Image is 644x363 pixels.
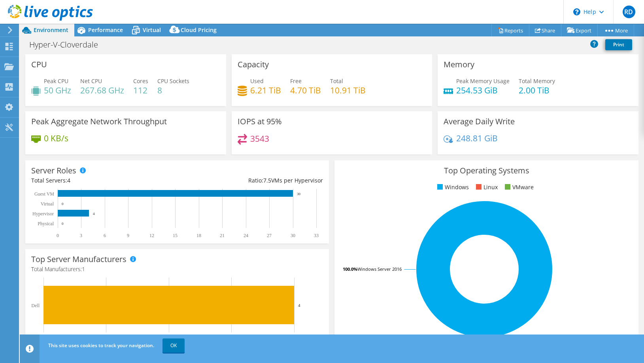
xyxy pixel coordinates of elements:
[435,183,469,192] li: Windows
[143,26,161,34] span: Virtual
[31,176,177,185] div: Total Servers:
[157,77,189,85] span: CPU Sockets
[456,77,510,85] span: Peak Memory Usage
[31,265,323,274] h4: Total Manufacturers:
[290,77,302,85] span: Free
[298,303,300,308] text: 4
[80,86,124,95] h4: 267.68 GHz
[32,211,54,217] text: Hypervisor
[173,233,178,238] text: 15
[62,202,64,206] text: 0
[623,6,635,18] span: RD
[267,233,272,238] text: 27
[31,166,76,175] h3: Server Roles
[491,24,529,36] a: Reports
[597,24,634,36] a: More
[181,26,217,34] span: Cloud Pricing
[44,86,71,95] h4: 50 GHz
[244,233,248,238] text: 24
[456,86,510,95] h4: 254.53 GiB
[291,233,295,238] text: 30
[444,60,474,69] h3: Memory
[31,303,40,308] text: Dell
[238,117,282,126] h3: IOPS at 95%
[250,86,281,95] h4: 6.21 TiB
[80,77,102,85] span: Net CPU
[519,86,555,95] h4: 2.00 TiB
[340,166,632,175] h3: Top Operating Systems
[444,117,515,126] h3: Average Daily Write
[31,60,47,69] h3: CPU
[343,266,357,272] tspan: 100.0%
[44,77,68,85] span: Peak CPU
[561,24,598,36] a: Export
[474,183,498,192] li: Linux
[57,233,59,238] text: 0
[177,176,323,185] div: Ratio: VMs per Hypervisor
[357,266,402,272] tspan: Windows Server 2016
[41,201,54,207] text: Virtual
[297,192,301,196] text: 30
[573,8,580,15] svg: \n
[127,233,129,238] text: 9
[238,60,269,69] h3: Capacity
[44,134,68,143] h4: 0 KB/s
[162,338,185,353] a: OK
[263,177,271,184] span: 7.5
[88,26,123,34] span: Performance
[250,77,264,85] span: Used
[456,134,498,143] h4: 248.81 GiB
[149,233,154,238] text: 12
[605,39,632,50] a: Print
[314,233,319,238] text: 33
[93,212,95,216] text: 4
[38,221,54,226] text: Physical
[196,233,201,238] text: 18
[62,222,64,226] text: 0
[80,233,82,238] text: 3
[48,342,154,349] span: This site uses cookies to track your navigation.
[529,24,561,36] a: Share
[133,77,148,85] span: Cores
[330,86,366,95] h4: 10.91 TiB
[82,265,85,273] span: 1
[31,255,127,264] h3: Top Server Manufacturers
[250,134,269,143] h4: 3543
[330,77,343,85] span: Total
[34,26,68,34] span: Environment
[34,191,54,197] text: Guest VM
[133,86,148,95] h4: 112
[220,233,225,238] text: 21
[26,40,110,49] h1: Hyper-V-Cloverdale
[290,86,321,95] h4: 4.70 TiB
[104,233,106,238] text: 6
[67,177,70,184] span: 4
[503,183,534,192] li: VMware
[157,86,189,95] h4: 8
[31,117,167,126] h3: Peak Aggregate Network Throughput
[519,77,555,85] span: Total Memory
